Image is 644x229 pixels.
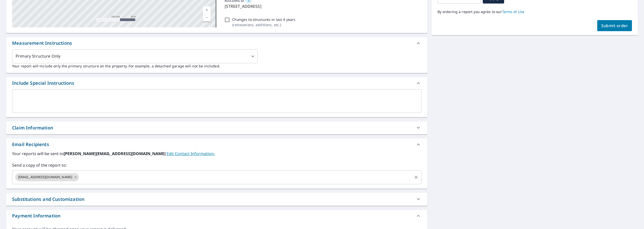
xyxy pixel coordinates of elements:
p: Changes to structures in last 4 years [232,17,295,22]
div: Email Recipients [6,139,427,151]
div: Substitutions and Customization [6,193,427,206]
b: [PERSON_NAME][EMAIL_ADDRESS][DOMAIN_NAME] [64,151,167,156]
a: Current Level 17, Zoom Out [203,14,211,21]
div: Primary Structure Only [12,49,258,63]
p: By ordering a report you agree to our [437,10,632,14]
div: Measurement Instructions [6,37,427,49]
div: Claim Information [6,121,427,134]
div: Payment Information [6,210,427,222]
button: Clear [413,174,420,181]
div: Claim Information [12,124,53,131]
button: Submit order [597,20,632,31]
p: Your report will include only the primary structure on the property. For example, a detached gara... [12,63,421,69]
label: Your reports will be sent to [12,151,421,157]
div: [EMAIL_ADDRESS][DOMAIN_NAME] [15,173,79,181]
div: Substitutions and Customization [12,196,84,203]
p: [STREET_ADDRESS] [225,3,419,9]
a: Terms of Use [502,9,525,14]
span: Submit order [601,23,628,28]
div: Payment Information [12,212,60,219]
div: Include Special Instructions [12,80,74,86]
div: Measurement Instructions [12,40,72,47]
a: Current Level 17, Zoom In [203,6,211,14]
span: [EMAIL_ADDRESS][DOMAIN_NAME] [15,175,75,179]
p: ( renovations, additions, etc. ) [232,22,295,27]
div: Email Recipients [12,141,49,148]
div: Include Special Instructions [6,77,427,89]
label: Send a copy of the report to: [12,162,421,168]
a: EditContactInfo [167,151,215,156]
